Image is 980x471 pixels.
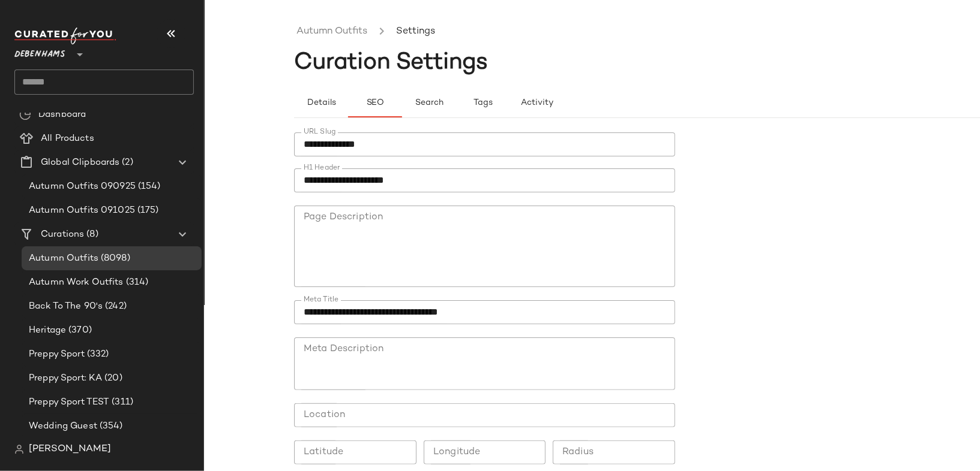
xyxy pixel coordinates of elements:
[29,276,124,289] span: Autumn Work Outfits
[306,98,335,108] span: Details
[38,108,86,122] span: Dashboard
[97,419,123,433] span: (354)
[119,156,133,170] span: (2)
[103,300,127,313] span: (242)
[29,300,103,313] span: Back To The 90's
[14,28,116,44] img: cfy_white_logo.C9jOOHJF.svg
[29,204,135,218] span: Autumn Outfits 091025
[41,132,94,146] span: All Products
[29,252,98,265] span: Autumn Outfits
[84,228,98,241] span: (8)
[41,228,84,241] span: Curations
[135,204,159,218] span: (175)
[102,372,122,385] span: (20)
[365,98,384,108] span: SEO
[473,98,493,108] span: Tags
[29,180,136,194] span: Autumn Outfits 090925
[29,442,111,457] span: [PERSON_NAME]
[29,419,97,433] span: Wedding Guest
[14,41,65,62] span: Debenhams
[109,395,133,409] span: (311)
[415,98,443,108] span: Search
[394,24,437,40] li: Settings
[29,348,85,361] span: Preppy Sport
[29,324,66,337] span: Heritage
[85,348,109,361] span: (332)
[29,372,102,385] span: Preppy Sport: KA
[98,252,130,265] span: (8098)
[29,395,109,409] span: Preppy Sport TEST
[14,445,24,454] img: svg%3e
[520,98,553,108] span: Activity
[66,324,92,337] span: (370)
[294,51,488,75] span: Curation Settings
[124,276,149,289] span: (314)
[41,156,119,170] span: Global Clipboards
[136,180,161,194] span: (154)
[19,108,31,120] img: svg%3e
[296,24,367,40] a: Autumn Outfits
